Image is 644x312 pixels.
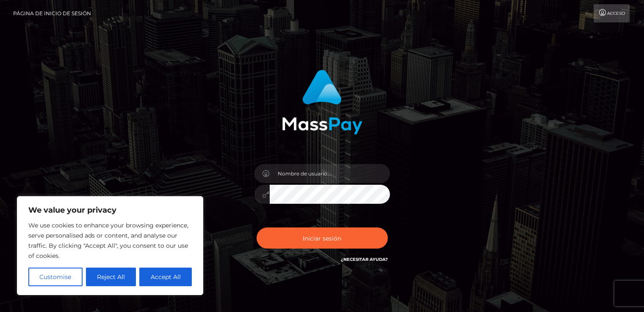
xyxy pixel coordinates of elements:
[17,196,203,295] div: We value your privacy
[13,4,91,22] a: Página de inicio de sesión
[282,70,362,134] img: Inicio de sesión en MassPay
[28,268,83,286] button: Customise
[341,257,388,262] a: ¿Necesitar ayuda?
[607,11,625,16] font: Acceso
[270,164,390,183] input: Nombre de usuario...
[594,4,630,22] a: Acceso
[13,10,91,16] font: Página de inicio de sesión
[303,234,341,242] font: Iniciar sesión
[28,205,192,215] p: We value your privacy
[28,220,192,261] p: We use cookies to enhance your browsing experience, serve personalised ads or content, and analys...
[139,268,192,286] button: Accept All
[257,227,388,249] button: Iniciar sesión
[86,268,136,286] button: Reject All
